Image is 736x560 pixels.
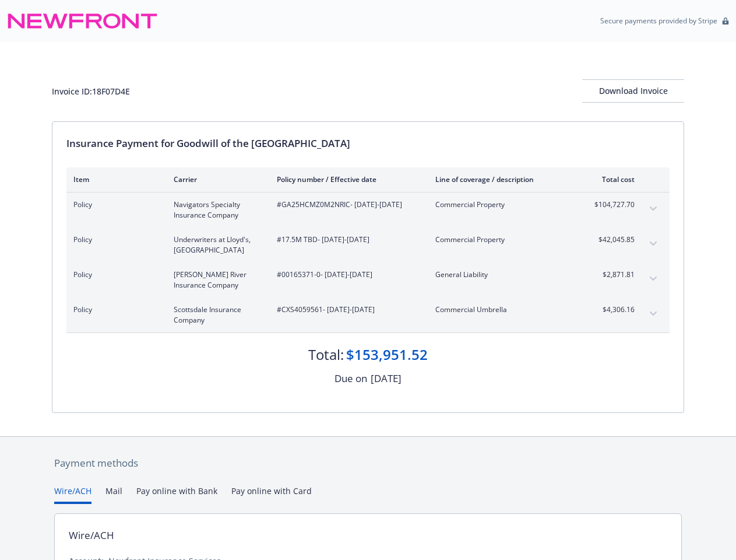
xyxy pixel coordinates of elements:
[600,16,717,26] p: Secure payments provided by Stripe
[346,345,428,365] div: $153,951.52
[435,269,572,280] span: General Liability
[174,235,258,256] span: Underwriters at Lloyd's, [GEOGRAPHIC_DATA]
[277,174,417,184] div: Policy number / Effective date
[73,304,155,315] span: Policy
[591,235,635,245] span: $42,045.85
[644,304,663,323] button: expand content
[66,136,670,151] div: Insurance Payment for Goodwill of the [GEOGRAPHIC_DATA]
[644,199,663,218] button: expand content
[277,269,417,280] span: #00165371-0 - [DATE]-[DATE]
[277,235,417,245] span: #17.5M TBD - [DATE]-[DATE]
[371,371,402,386] div: [DATE]
[66,192,670,228] div: PolicyNavigators Specialty Insurance Company#GA25HCMZ0M2NRIC- [DATE]-[DATE]Commercial Property$10...
[174,269,258,290] span: [PERSON_NAME] River Insurance Company
[105,485,122,504] button: Mail
[52,85,130,97] div: Invoice ID: 18F07D4E
[644,269,663,288] button: expand content
[435,235,572,245] span: Commercial Property
[435,304,572,315] span: Commercial Umbrella
[591,199,635,210] span: $104,727.70
[66,228,670,262] div: PolicyUnderwriters at Lloyd's, [GEOGRAPHIC_DATA]#17.5M TBD- [DATE]-[DATE]Commercial Property$42,0...
[231,485,312,504] button: Pay online with Card
[73,269,155,280] span: Policy
[334,371,367,386] div: Due on
[644,235,663,253] button: expand content
[435,199,572,210] span: Commercial Property
[277,199,417,210] span: #GA25HCMZ0M2NRIC - [DATE]-[DATE]
[591,304,635,315] span: $4,306.16
[66,297,670,332] div: PolicyScottsdale Insurance Company#CXS4059561- [DATE]-[DATE]Commercial Umbrella$4,306.16expand co...
[174,174,258,184] div: Carrier
[54,456,682,471] div: Payment methods
[174,304,258,325] span: Scottsdale Insurance Company
[435,174,572,184] div: Line of coverage / description
[69,528,114,543] div: Wire/ACH
[174,199,258,220] span: Navigators Specialty Insurance Company
[54,485,91,504] button: Wire/ACH
[591,269,635,280] span: $2,871.81
[591,174,635,184] div: Total cost
[582,80,684,102] div: Download Invoice
[582,79,684,103] button: Download Invoice
[277,304,417,315] span: #CXS4059561 - [DATE]-[DATE]
[136,485,217,504] button: Pay online with Bank
[66,262,670,297] div: Policy[PERSON_NAME] River Insurance Company#00165371-0- [DATE]-[DATE]General Liability$2,871.81ex...
[73,174,155,184] div: Item
[73,199,155,210] span: Policy
[73,235,155,245] span: Policy
[308,345,344,365] div: Total:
